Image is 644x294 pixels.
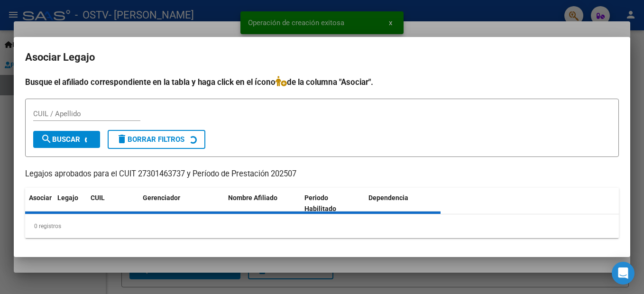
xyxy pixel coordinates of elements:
p: Legajos aprobados para el CUIT 27301463737 y Período de Prestación 202507 [25,168,619,180]
div: Open Intercom Messenger [612,262,635,285]
datatable-header-cell: Nombre Afiliado [224,188,301,219]
span: Nombre Afiliado [228,194,277,202]
h4: Busque el afiliado correspondiente en la tabla y haga click en el ícono de la columna "Asociar". [25,76,619,88]
span: Legajo [57,194,78,202]
mat-icon: search [41,133,52,145]
datatable-header-cell: Legajo [54,188,87,219]
datatable-header-cell: Dependencia [365,188,441,219]
span: Gerenciador [143,194,180,202]
span: Periodo Habilitado [304,194,336,212]
span: Asociar [29,194,52,202]
span: Borrar Filtros [116,135,184,144]
datatable-header-cell: CUIL [87,188,139,219]
span: Dependencia [368,194,408,202]
button: Buscar [33,131,100,148]
mat-icon: delete [116,133,128,145]
span: CUIL [91,194,105,202]
h2: Asociar Legajo [25,48,619,66]
div: 0 registros [25,214,619,238]
span: Buscar [41,135,80,144]
datatable-header-cell: Periodo Habilitado [301,188,365,219]
datatable-header-cell: Asociar [25,188,54,219]
datatable-header-cell: Gerenciador [139,188,224,219]
button: Borrar Filtros [108,130,205,149]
